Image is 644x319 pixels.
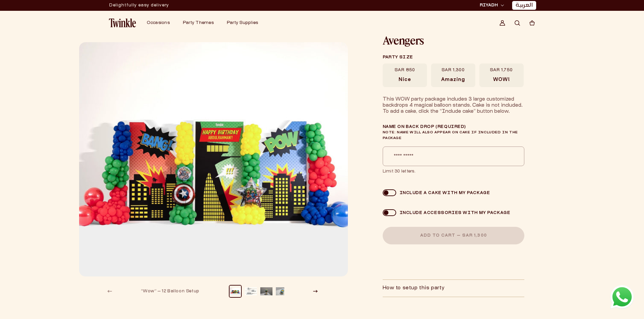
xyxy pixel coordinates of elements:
[183,21,214,25] span: Party Themes
[383,51,524,63] legend: Party size
[441,77,465,83] span: Amazing
[493,77,510,83] span: WOW!
[516,2,533,9] a: العربية
[383,285,445,291] h2: How to setup this party
[179,16,223,30] summary: Party Themes
[245,285,257,297] button: Load image 2 in gallery view
[442,68,465,73] span: SAR 1,300
[227,20,258,26] a: Party Supplies
[395,68,415,73] span: SAR 850
[383,124,524,141] label: Name on Back Drop (required)
[383,97,525,115] div: This WOW party package includes 3 large customized backdrops 4 magical balloon stands. Cake is no...
[478,2,506,9] button: RIYADH
[308,284,323,299] button: Slide right
[383,35,524,46] h1: Avengers
[490,68,513,73] span: SAR 1,750
[109,0,169,10] div: Announcement
[227,21,258,25] span: Party Supplies
[109,19,136,27] img: Twinkle
[383,280,524,297] summary: How to setup this party
[147,21,170,25] span: Occasions
[183,20,214,26] a: Party Themes
[396,210,510,215] div: Include accessories with my package
[79,42,347,299] media-gallery: Gallery Viewer
[141,288,204,294] div: “Wow” — 12 Balloon Setup
[229,285,241,297] button: Load image 6 in gallery view
[396,190,490,195] div: Include a cake with my package
[260,285,272,297] button: Load image 3 in gallery view
[480,2,498,8] span: RIYADH
[79,42,348,277] img: WOW! (Kids Birthdays)
[383,131,518,140] span: Note: Name will also appear on cake if included in the package
[109,0,169,10] p: Delightfully easy delivery
[102,284,117,299] button: Slide left
[147,20,170,26] a: Occasions
[143,16,179,30] summary: Occasions
[510,16,525,30] summary: Search
[399,77,411,83] span: Nice
[223,16,267,30] summary: Party Supplies
[276,285,288,297] button: Load image 4 in gallery view
[383,169,524,174] span: Limit 30 letters.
